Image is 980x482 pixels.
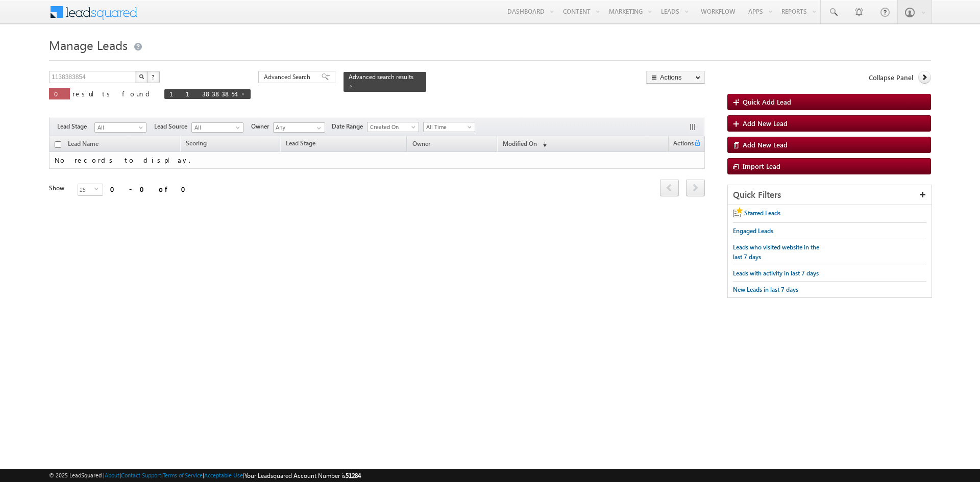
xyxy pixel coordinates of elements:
[423,122,475,132] a: All Time
[286,139,315,147] span: Lead Stage
[163,472,203,478] a: Terms of Service
[139,74,144,79] img: Search
[55,141,61,148] input: Check all records
[105,472,119,478] a: About
[744,209,780,217] span: Starred Leads
[204,472,243,478] a: Acceptable Use
[538,140,547,148] span: (sorted descending)
[94,122,146,133] a: All
[660,179,679,196] span: prev
[154,122,191,131] span: Lead Source
[669,138,694,151] span: Actions
[72,89,154,98] span: results found
[346,472,361,479] span: 51284
[49,37,128,53] span: Manage Leads
[244,472,361,479] span: Your Leadsquared Account Number is
[192,123,240,132] span: All
[660,180,679,196] a: prev
[424,122,472,132] span: All Time
[311,123,324,133] a: Show All Items
[273,122,325,133] input: Type to Search
[332,122,367,131] span: Date Range
[743,97,791,106] span: Quick Add Lead
[169,89,235,98] span: 1138383854
[733,227,773,235] span: Engaged Leads
[733,286,798,293] span: New Leads in last 7 days
[181,138,212,151] a: Scoring
[733,243,819,261] span: Leads who visited website in the last 7 days
[110,183,192,195] div: 0 - 0 of 0
[503,140,537,147] span: Modified On
[733,269,819,277] span: Leads with activity in last 7 days
[57,122,94,131] span: Lead Stage
[281,138,321,151] a: Lead Stage
[186,139,207,147] span: Scoring
[367,122,416,132] span: Created On
[743,162,780,170] span: Import Lead
[152,72,156,81] span: ?
[49,152,705,169] td: No records to display.
[728,185,932,205] div: Quick Filters
[367,122,419,132] a: Created On
[743,119,788,128] span: Add New Lead
[646,71,705,84] button: Actions
[78,184,94,195] span: 25
[191,122,243,133] a: All
[148,71,160,83] button: ?
[95,123,143,132] span: All
[49,471,361,480] span: © 2025 LeadSquared | | | | |
[349,73,413,81] span: Advanced search results
[121,472,161,478] a: Contact Support
[412,140,430,147] span: Owner
[54,89,65,98] span: 0
[686,179,705,196] span: next
[94,187,103,191] span: select
[264,72,313,82] span: Advanced Search
[743,140,788,149] span: Add New Lead
[869,73,913,82] span: Collapse Panel
[686,180,705,196] a: next
[498,138,552,151] a: Modified On (sorted descending)
[49,184,69,193] div: Show
[63,138,104,151] a: Lead Name
[251,122,273,131] span: Owner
